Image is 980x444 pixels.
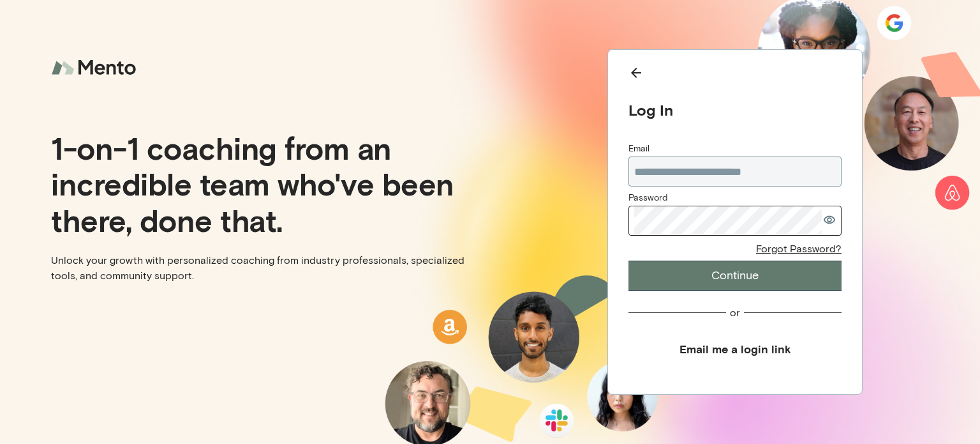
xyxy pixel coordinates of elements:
input: Password [634,206,822,235]
div: or [730,306,740,319]
p: 1-on-1 coaching from an incredible team who've been there, done that. [51,130,480,237]
button: Email me a login link [628,335,842,364]
div: Forgot Password? [756,242,842,256]
div: Log In [628,100,842,119]
button: Continue [628,261,842,291]
img: logo [51,51,140,85]
button: Back [628,65,842,85]
p: Unlock your growth with personalized coaching from industry professionals, specialized tools, and... [51,253,480,284]
div: Password [628,192,842,204]
div: Email [628,142,842,155]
